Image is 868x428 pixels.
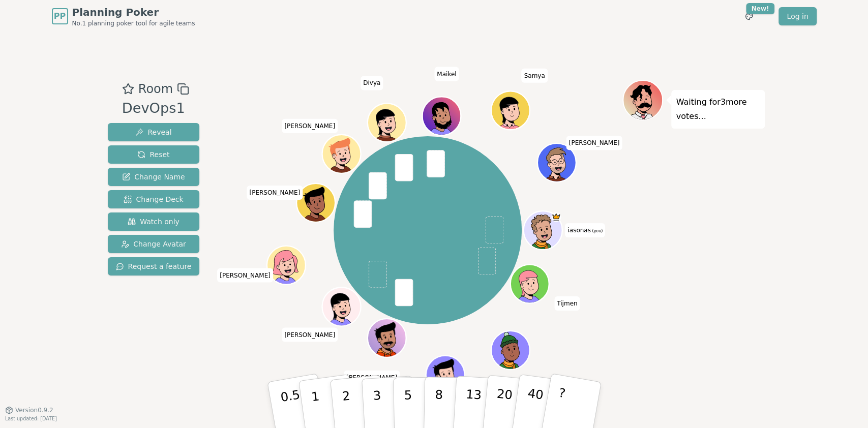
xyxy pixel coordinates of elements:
[551,212,561,222] span: iasonas is the host
[108,123,200,141] button: Reveal
[521,69,547,83] span: Click to change your name
[108,257,200,276] button: Request a feature
[591,229,603,233] span: (you)
[344,371,400,385] span: Click to change your name
[52,5,195,27] a: PPPlanning PokerNo.1 planning poker tool for agile teams
[108,235,200,253] button: Change Avatar
[72,19,195,27] span: No.1 planning poker tool for agile teams
[54,10,66,22] span: PP
[128,217,179,227] span: Watch only
[108,212,200,231] button: Watch only
[108,168,200,186] button: Change Name
[434,67,459,81] span: Click to change your name
[5,406,53,414] button: Version0.9.2
[565,223,605,237] span: Click to change your name
[5,416,57,421] span: Last updated: [DATE]
[779,7,816,25] a: Log in
[217,268,273,282] span: Click to change your name
[135,127,171,137] span: Reveal
[554,296,580,311] span: Click to change your name
[124,194,183,204] span: Change Deck
[122,172,185,182] span: Change Name
[15,406,53,414] span: Version 0.9.2
[108,190,200,208] button: Change Deck
[282,327,338,342] span: Click to change your name
[138,80,173,98] span: Room
[740,7,758,25] button: New!
[72,5,195,19] span: Planning Poker
[122,80,134,98] button: Add as favourite
[121,239,186,249] span: Change Avatar
[116,261,192,271] span: Request a feature
[282,119,338,133] span: Click to change your name
[137,149,169,160] span: Reset
[108,145,200,164] button: Reset
[247,186,303,200] span: Click to change your name
[676,95,760,124] p: Waiting for 3 more votes...
[122,98,189,119] div: DevOps1
[361,76,383,90] span: Click to change your name
[525,212,561,248] button: Click to change your avatar
[566,136,622,150] span: Click to change your name
[746,3,775,14] div: New!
